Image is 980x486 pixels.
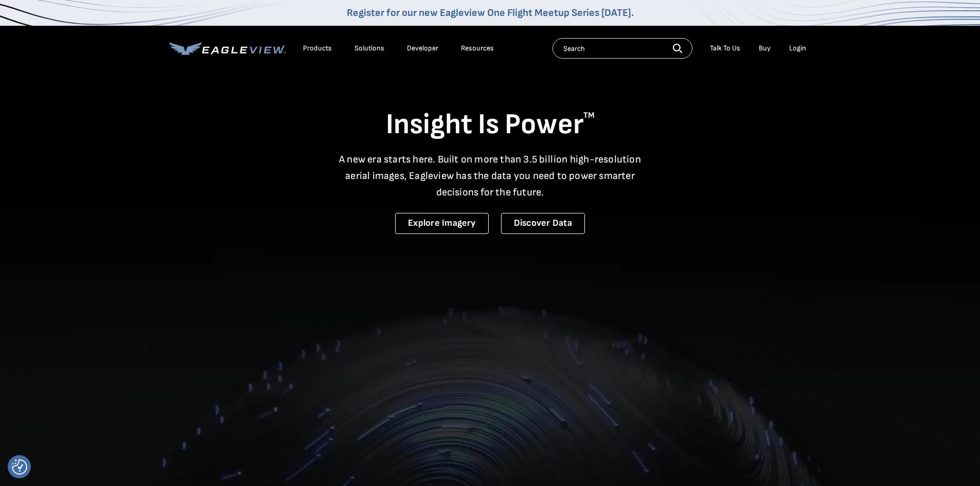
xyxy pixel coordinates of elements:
[710,44,740,53] div: Talk To Us
[461,44,494,53] div: Resources
[407,44,438,53] a: Developer
[303,44,332,53] div: Products
[759,44,771,53] a: Buy
[354,44,384,53] div: Solutions
[395,213,489,234] a: Explore Imagery
[789,44,806,53] div: Login
[347,7,634,19] a: Register for our new Eagleview One Flight Meetup Series [DATE].
[169,107,811,143] h1: Insight Is Power
[501,213,585,234] a: Discover Data
[333,151,648,201] p: A new era starts here. Built on more than 3.5 billion high-resolution aerial images, Eagleview ha...
[583,111,595,120] sup: TM
[553,38,692,59] input: Search
[12,459,27,475] img: Revisit consent button
[12,459,27,475] button: Consent Preferences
